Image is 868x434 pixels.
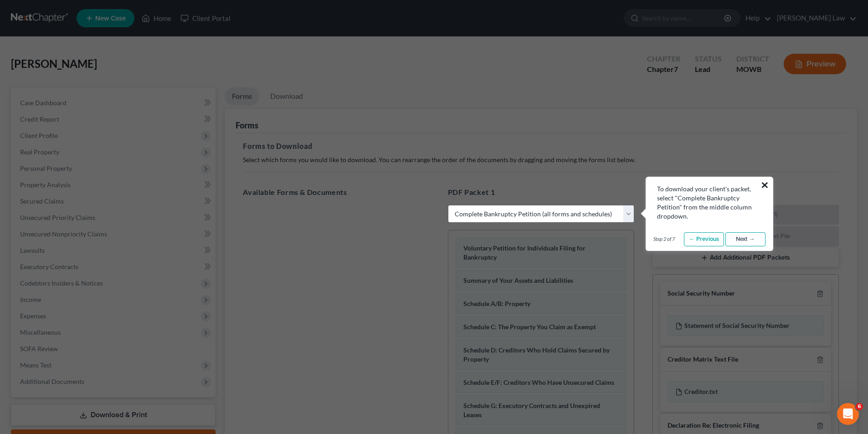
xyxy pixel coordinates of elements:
iframe: Intercom live chat [837,403,859,425]
div: To download your client's packet, select "Complete Bankruptcy Petition" from the middle column dr... [657,184,762,221]
span: 6 [856,403,863,410]
button: × [760,178,769,192]
a: Next → [725,232,765,247]
span: Step 2 of 7 [653,235,675,243]
a: ← Previous [684,232,724,247]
